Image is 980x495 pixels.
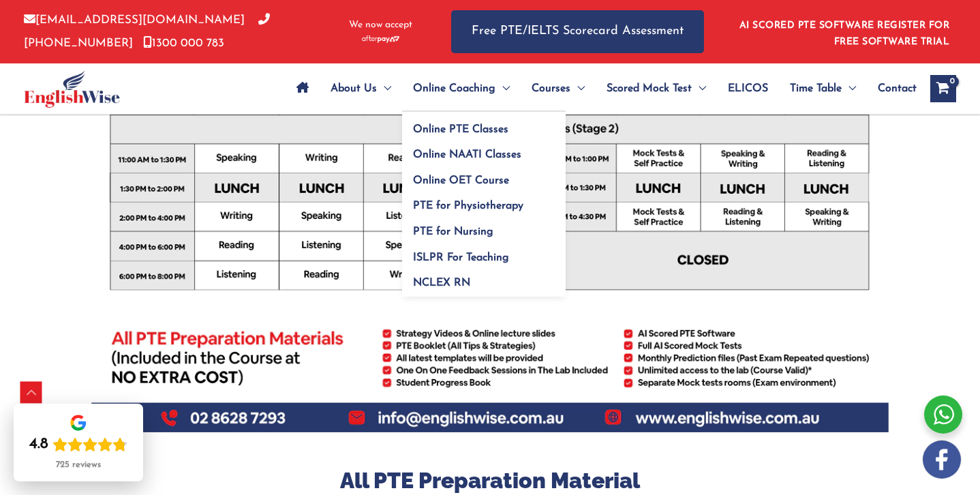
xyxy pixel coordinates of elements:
[402,240,566,266] a: ISLPR For Teaching
[377,65,391,112] span: Menu Toggle
[451,10,704,53] a: Free PTE/IELTS Scorecard Assessment
[91,466,889,495] h3: All PTE Preparation Material
[402,189,566,215] a: PTE for Physiotherapy
[402,65,521,112] a: Online CoachingMenu Toggle
[331,65,377,112] span: About Us
[867,65,917,112] a: Contact
[402,215,566,241] a: PTE for Nursing
[320,65,402,112] a: About UsMenu Toggle
[521,65,596,112] a: CoursesMenu Toggle
[29,435,127,454] div: Rating: 4.8 out of 5
[402,112,566,138] a: Online PTE Classes
[532,65,570,112] span: Courses
[349,18,412,32] span: We now accept
[728,65,768,112] span: ELICOS
[143,37,224,49] a: 1300 000 783
[402,266,566,297] a: NCLEX RN
[739,20,950,47] a: AI SCORED PTE SOFTWARE REGISTER FOR FREE SOFTWARE TRIAL
[56,460,101,470] div: 725 reviews
[570,65,585,112] span: Menu Toggle
[286,65,917,112] nav: Site Navigation: Main Menu
[692,65,706,112] span: Menu Toggle
[717,65,779,112] a: ELICOS
[596,65,717,112] a: Scored Mock TestMenu Toggle
[413,175,509,186] span: Online OET Course
[24,14,245,26] a: [EMAIL_ADDRESS][DOMAIN_NAME]
[413,252,509,263] span: ISLPR For Teaching
[930,75,956,102] a: View Shopping Cart, empty
[878,65,917,112] span: Contact
[24,14,270,48] a: [PHONE_NUMBER]
[779,65,867,112] a: Time TableMenu Toggle
[413,149,521,160] span: Online NAATI Classes
[362,35,399,43] img: Afterpay-Logo
[842,65,856,112] span: Menu Toggle
[413,124,508,135] span: Online PTE Classes
[402,138,566,164] a: Online NAATI Classes
[413,226,493,237] span: PTE for Nursing
[923,440,961,479] img: white-facebook.png
[29,435,48,454] div: 4.8
[413,200,523,211] span: PTE for Physiotherapy
[24,70,120,108] img: cropped-ew-logo
[413,65,495,112] span: Online Coaching
[402,163,566,189] a: Online OET Course
[495,65,510,112] span: Menu Toggle
[607,65,692,112] span: Scored Mock Test
[413,277,470,288] span: NCLEX RN
[731,10,956,54] aside: Header Widget 1
[790,65,842,112] span: Time Table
